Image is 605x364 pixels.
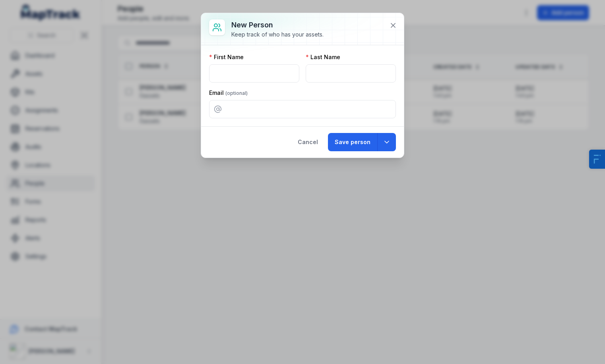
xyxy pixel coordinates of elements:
button: Save person [328,133,377,151]
button: Cancel [291,133,325,151]
label: Last Name [306,53,340,61]
div: Keep track of who has your assets. [231,31,324,39]
h3: New person [231,19,324,31]
label: Email [209,89,248,97]
label: First Name [209,53,244,61]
